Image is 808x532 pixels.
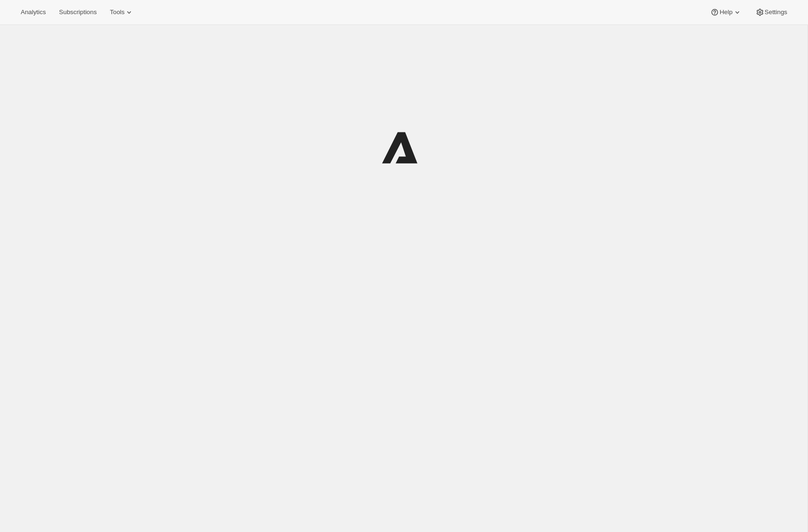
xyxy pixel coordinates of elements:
span: Analytics [21,8,46,16]
button: Analytics [15,6,51,19]
span: Help [719,8,732,16]
span: Settings [765,8,787,16]
button: Settings [750,6,793,19]
button: Tools [104,6,139,19]
span: Subscriptions [59,8,97,16]
button: Help [704,6,747,19]
span: Tools [110,8,124,16]
button: Subscriptions [53,6,102,19]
